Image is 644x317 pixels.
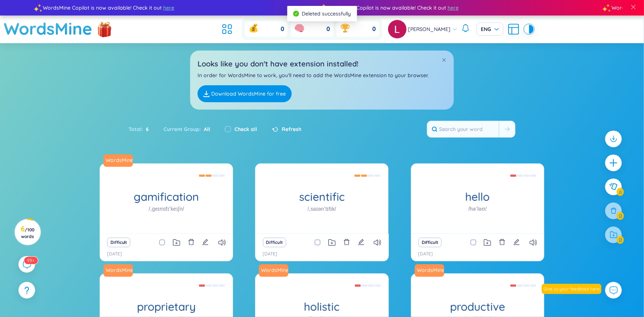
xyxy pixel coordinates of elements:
[293,11,299,17] span: check-circle
[418,251,433,258] p: [DATE]
[408,25,451,33] span: [PERSON_NAME]
[263,251,277,258] p: [DATE]
[149,205,184,213] h1: /ˌɡeɪmɪfɪˈkeɪʃn/
[281,25,285,33] span: 0
[499,239,506,245] span: delete
[255,300,388,313] h1: holistic
[202,239,209,245] span: edit
[308,205,336,213] h1: /ˌsaɪənˈtɪfɪk/
[103,156,134,164] a: WordsMine
[446,4,458,12] span: here
[327,25,330,33] span: 0
[198,71,446,79] p: In order for WordsMine to work, you'll need to add the WordsMine extension to your browser.
[418,238,442,247] button: Difficult
[411,300,544,313] h1: productive
[100,300,233,313] h1: proprietary
[388,20,408,38] a: avatar
[513,239,520,245] span: edit
[202,237,209,248] button: edit
[162,4,173,12] span: here
[358,239,364,245] span: edit
[24,257,38,264] sup: 573
[198,85,292,102] a: Download WordsMine for free
[427,121,499,137] input: Search your word
[513,237,520,248] button: edit
[343,239,350,245] span: delete
[100,190,233,203] h1: gamification
[302,10,351,17] span: Deleted successfully
[609,158,618,168] span: plus
[411,190,544,203] h1: hello
[255,190,388,203] h1: scientific
[198,58,446,69] h2: Looks like you don't have extension installed!
[468,205,487,213] h1: /həˈləʊ/
[415,264,447,277] a: WordsMine
[129,121,156,137] div: Total :
[107,238,130,247] button: Difficult
[21,227,34,239] span: / 100 words
[188,237,195,248] button: delete
[259,264,291,277] a: WordsMine
[103,154,136,167] a: WordsMine
[107,251,122,258] p: [DATE]
[388,20,407,38] img: avatar
[103,266,134,274] a: WordsMine
[103,264,136,277] a: WordsMine
[258,266,289,274] a: WordsMine
[358,237,364,248] button: edit
[499,237,506,248] button: delete
[343,237,350,248] button: delete
[19,226,36,239] h3: 6
[188,239,195,245] span: delete
[97,18,112,40] img: flashSalesIcon.a7f4f837.png
[156,121,217,137] div: Current Group :
[234,125,257,133] label: Check all
[481,25,499,33] span: ENG
[373,25,376,33] span: 0
[143,125,149,133] span: 6
[4,15,92,42] a: WordsMine
[282,125,301,133] span: Refresh
[37,4,321,12] div: WordsMine Copilot is now available! Check it out
[414,266,445,274] a: WordsMine
[201,126,210,132] span: All
[321,4,605,12] div: WordsMine Copilot is now available! Check it out
[263,238,286,247] button: Difficult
